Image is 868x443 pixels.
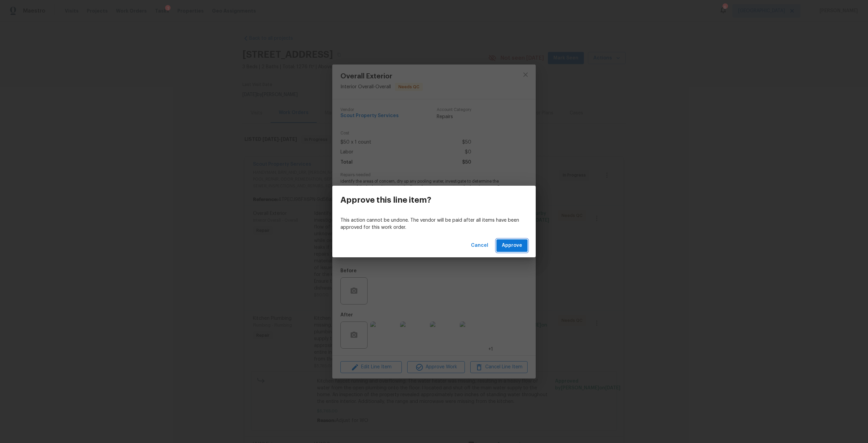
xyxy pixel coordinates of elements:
[468,239,491,252] button: Cancel
[471,241,488,250] span: Cancel
[502,241,522,250] span: Approve
[340,195,431,205] h3: Approve this line item?
[496,239,528,252] button: Approve
[340,217,528,231] p: This action cannot be undone. The vendor will be paid after all items have been approved for this...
